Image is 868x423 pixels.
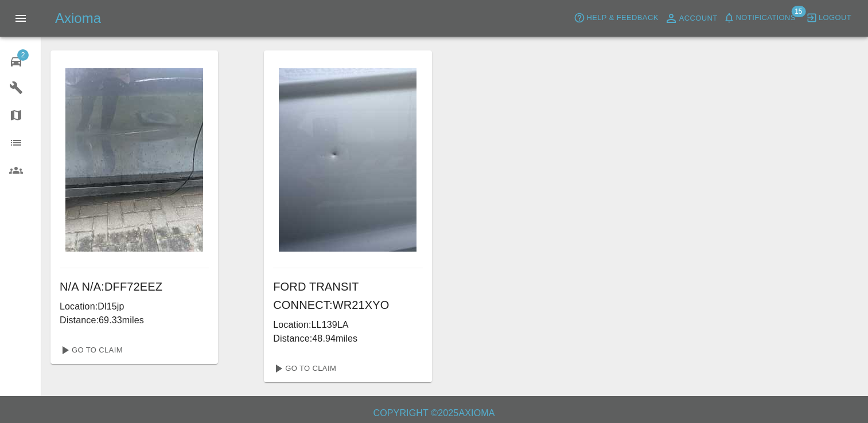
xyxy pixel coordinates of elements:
[791,6,805,17] span: 15
[7,5,34,32] button: Open drawer
[60,277,209,296] h6: N/A N/A : DFF72EEZ
[17,49,29,61] span: 2
[721,9,799,27] button: Notifications
[9,405,859,421] h6: Copyright © 2025 Axioma
[571,9,661,27] button: Help & Feedback
[586,11,658,25] span: Help & Feedback
[60,300,209,314] p: Location: Dl15jp
[268,359,339,378] a: Go To Claim
[736,11,796,25] span: Notifications
[803,9,854,27] button: Logout
[273,332,422,346] p: Distance: 48.94 miles
[273,277,422,314] h6: FORD TRANSIT CONNECT : WR21XYO
[55,9,101,28] h5: Axioma
[661,9,721,28] a: Account
[55,341,126,359] a: Go To Claim
[60,314,209,327] p: Distance: 69.33 miles
[273,318,422,332] p: Location: LL139LA
[679,12,718,25] span: Account
[819,11,851,25] span: Logout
